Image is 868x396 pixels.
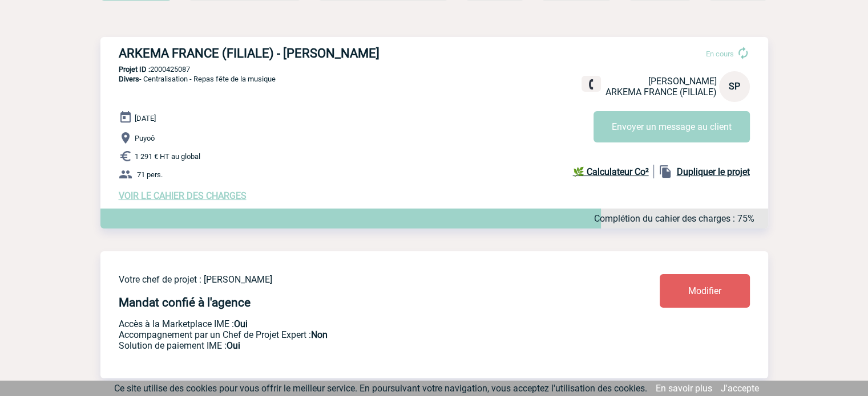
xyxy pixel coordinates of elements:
span: Puyoô [135,134,155,142]
p: 2000425087 [100,65,768,74]
p: Accès à la Marketplace IME : [119,319,592,329]
b: Projet ID : [119,65,150,74]
b: 🌿 Calculateur Co² [573,166,649,177]
a: En savoir plus [656,383,712,394]
span: Divers [119,75,139,83]
span: [PERSON_NAME] [648,76,717,87]
button: Envoyer un message au client [594,111,750,142]
h3: ARKEMA FRANCE (FILIALE) - [PERSON_NAME] [119,46,461,60]
span: Modifier [688,285,721,296]
b: Oui [234,319,248,329]
b: Oui [227,340,240,351]
span: En cours [706,50,734,58]
a: VOIR LE CAHIER DES CHARGES [119,190,247,201]
span: 71 pers. [137,170,163,179]
img: file_copy-black-24dp.png [659,165,672,178]
p: Conformité aux process achat client, Prise en charge de la facturation, Mutualisation de plusieur... [119,340,592,351]
img: fixe.png [586,79,596,89]
span: ARKEMA FRANCE (FILIALE) [605,87,717,97]
b: Non [311,329,328,340]
b: Dupliquer le projet [677,166,750,177]
a: 🌿 Calculateur Co² [573,165,654,178]
span: SP [729,81,740,92]
span: [DATE] [135,114,156,123]
p: Votre chef de projet : [PERSON_NAME] [119,274,592,285]
span: Ce site utilise des cookies pour vous offrir le meilleur service. En poursuivant votre navigation... [114,383,647,394]
span: - Centralisation - Repas fête de la musique [119,75,276,83]
p: Prestation payante [119,329,592,340]
span: 1 291 € HT au global [135,152,200,161]
h4: Mandat confié à l'agence [119,296,251,309]
a: J'accepte [721,383,759,394]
